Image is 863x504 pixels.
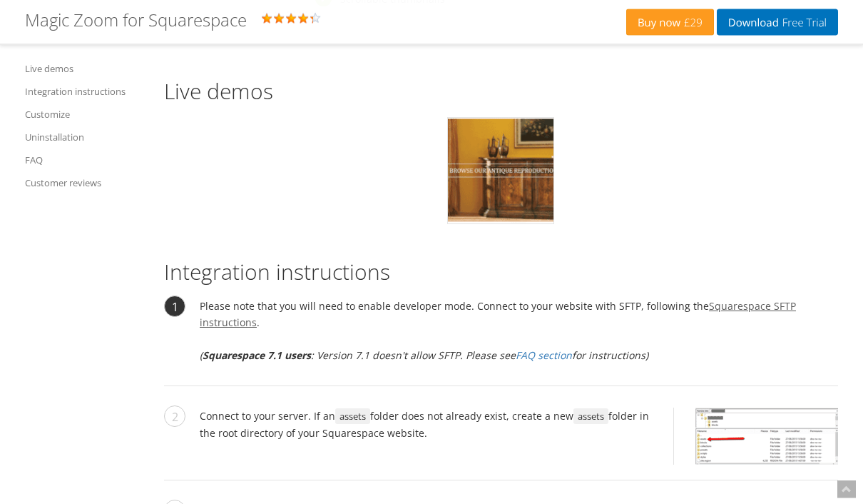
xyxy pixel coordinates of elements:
[680,17,703,29] span: £29
[335,409,370,425] span: assets
[626,9,714,36] a: Buy now£29
[717,9,838,36] a: DownloadFree Trial
[573,409,608,425] span: assets
[779,17,827,29] span: Free Trial
[164,80,838,104] h2: Live demos
[695,408,838,465] img: Create assets folder on Squarespace server
[25,11,247,29] h1: Magic Zoom for Squarespace
[200,349,648,363] em: ( : Version 7.1 doesn't allow SFTP. Please see for instructions)
[673,408,838,465] a: Create assets folder on Squarespace server
[25,11,626,34] div: Rating: 4.5 ( )
[164,298,838,387] li: Please note that you will need to enable developer mode. Connect to your website with SFTP, follo...
[203,349,311,363] strong: Squarespace 7.1 users
[516,349,572,363] a: FAQ section
[164,261,838,284] h2: Integration instructions
[164,408,838,481] li: Connect to your server. If an folder does not already exist, create a new folder in the root dire...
